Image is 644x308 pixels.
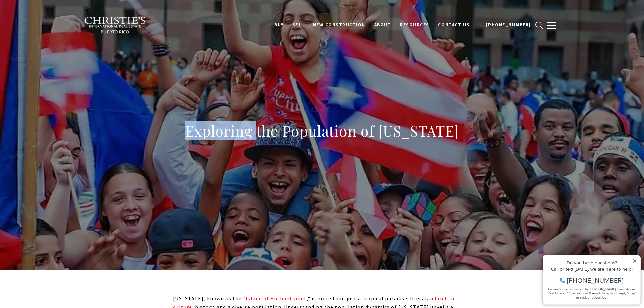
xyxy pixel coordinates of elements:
a: BUY [270,19,288,31]
div: Call or text [DATE], we are here to help! [7,22,98,26]
button: button [543,16,560,35]
a: About [370,19,396,31]
h1: Exploring the Population of [US_STATE] [185,121,459,140]
img: Christie's International Real Estate black text logo [84,17,147,34]
span: I agree to be contacted by [PERSON_NAME] International Real Estate PR via text, call & email. To ... [8,42,96,54]
div: Do you have questions? [7,15,98,20]
a: SELL [288,19,309,31]
a: search [535,22,543,29]
span: Contact Us [438,22,470,28]
a: Contact Us [434,19,474,31]
span: New Construction [313,22,365,28]
a: Resources [396,19,434,31]
span: 📞 [PHONE_NUMBER] [479,22,531,28]
a: New Construction [309,19,370,31]
span: [PHONE_NUMBER] [28,32,84,39]
a: call 9393373000 [474,19,535,31]
a: Island of Enchantment - open in a new tab [246,295,307,302]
